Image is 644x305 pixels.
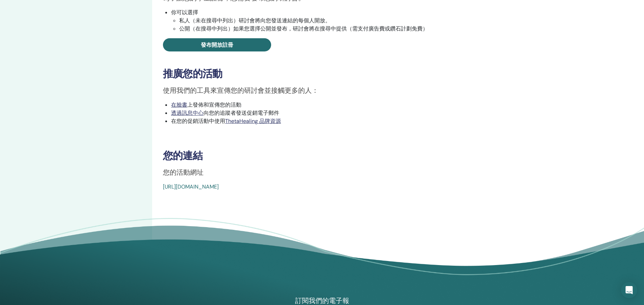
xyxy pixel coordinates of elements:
[163,67,222,80] font: 推廣您的活動
[214,117,225,125] font: 使用
[295,296,349,305] font: 訂閱我們的電子報
[171,117,214,125] font: 在您的促銷活動中
[163,149,202,162] font: 您的連結
[179,17,331,24] font: 私人（未在搜尋中列出）研討會將向您發送連結的每個人開放。
[163,86,318,95] font: 使用我們的工具來宣傳您的研討會並接觸更多的人：
[163,183,219,190] a: [URL][DOMAIN_NAME]
[163,38,271,51] a: 發布開放註冊
[171,9,198,16] font: 你可以選擇
[171,101,187,108] font: 在臉書
[187,101,241,108] font: 上發佈和宣傳您的活動
[621,282,637,298] div: 開啟 Intercom Messenger
[225,117,281,125] a: ThetaHealing 品牌資源
[163,168,204,177] font: 您的活動網址
[204,109,279,116] font: 向您的追蹤者發送促銷電子郵件
[171,109,204,116] a: 透過訊息中心
[201,41,233,48] font: 發布開放註冊
[179,25,428,32] font: 公開（在搜尋中列出）如果您選擇公開並發布，研討會將在搜尋中提供（需支付廣告費或鑽石計劃免費）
